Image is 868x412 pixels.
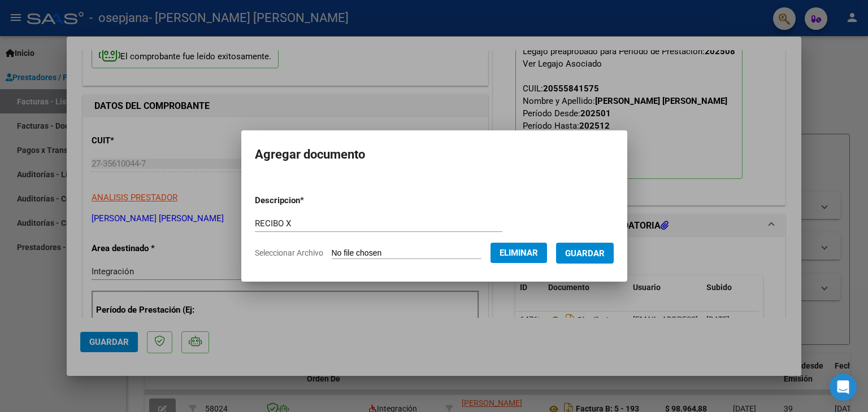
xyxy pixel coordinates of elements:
[255,194,363,207] p: Descripcion
[491,243,547,263] button: Eliminar
[500,248,538,258] span: Eliminar
[565,248,605,258] span: Guardar
[830,374,857,401] div: Open Intercom Messenger
[255,248,323,257] span: Seleccionar Archivo
[255,144,614,165] h2: Agregar documento
[556,243,614,264] button: Guardar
